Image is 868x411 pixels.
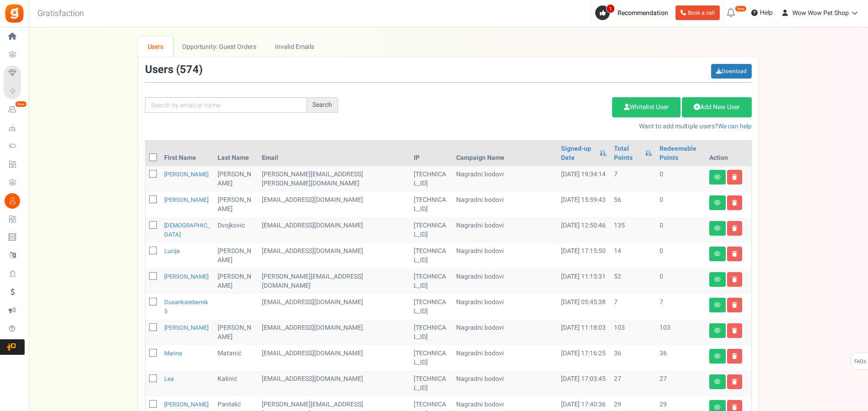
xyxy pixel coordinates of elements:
td: [TECHNICAL_ID] [410,192,452,217]
a: Signed-up Date [561,144,595,163]
td: [TECHNICAL_ID] [410,166,452,192]
td: 0 [656,243,706,269]
td: [TECHNICAL_ID] [410,269,452,294]
i: View details [714,200,721,205]
span: Help [758,8,773,17]
td: Nagradni bodovi [452,269,557,294]
td: [DATE] 19:34:14 [557,166,610,192]
td: [PERSON_NAME] [214,320,258,345]
th: IP [410,141,452,166]
a: New [4,102,25,117]
a: Invalid Emails [266,37,324,57]
a: Help [748,5,776,20]
i: Delete user [732,379,737,385]
td: [DATE] 05:45:38 [557,294,610,320]
td: Nagradni bodovi [452,192,557,217]
td: [EMAIL_ADDRESS][DOMAIN_NAME] [258,243,411,269]
i: Delete user [732,277,737,282]
i: Delete user [732,353,737,359]
td: 14 [610,243,656,269]
th: Last Name [214,141,258,166]
td: [PERSON_NAME] [214,166,258,192]
i: View details [714,302,721,308]
a: Redeemable Points [660,144,702,163]
td: 7 [656,294,706,320]
a: Marina [164,349,182,358]
td: Dvojkovic [214,217,258,243]
a: [DEMOGRAPHIC_DATA] [164,221,210,239]
td: [TECHNICAL_ID] [410,243,452,269]
i: Delete user [732,174,737,180]
td: 7 [610,166,656,192]
em: New [735,5,747,12]
i: View details [714,226,721,231]
td: customer [258,294,411,320]
td: customer [258,192,411,217]
th: Email [258,141,411,166]
a: [PERSON_NAME] [164,272,208,281]
td: [DATE] 11:18:03 [557,320,610,345]
th: Campaign Name [452,141,557,166]
td: 52 [610,269,656,294]
td: [EMAIL_ADDRESS][DOMAIN_NAME] [258,371,411,396]
i: View details [714,277,721,282]
td: 27 [656,371,706,396]
td: [TECHNICAL_ID] [410,345,452,371]
i: Delete user [732,405,737,410]
td: 0 [656,217,706,243]
td: [PERSON_NAME][EMAIL_ADDRESS][DOMAIN_NAME] [258,269,411,294]
td: customer [258,345,411,371]
i: Delete user [732,226,737,231]
a: Download [711,64,752,79]
i: Delete user [732,200,737,205]
span: Wow Wow Pet Shop [792,8,849,18]
td: [DATE] 17:03:45 [557,371,610,396]
i: View details [714,328,721,333]
td: Nagradni bodovi [452,217,557,243]
h3: Users ( ) [145,64,203,76]
input: Search by email or name [145,97,307,113]
td: Nagradni bodovi [452,294,557,320]
td: Nagradni bodovi [452,371,557,396]
td: [DATE] 15:59:43 [557,192,610,217]
i: Delete user [732,251,737,257]
img: Gratisfaction [4,3,25,24]
td: customer [258,217,411,243]
td: 36 [610,345,656,371]
span: 1 [606,4,615,13]
i: Delete user [732,328,737,333]
td: customer [258,166,411,192]
a: [PERSON_NAME] [164,195,208,204]
td: 0 [656,269,706,294]
span: 574 [180,62,199,78]
i: View details [714,379,721,385]
td: Nagradni bodovi [452,320,557,345]
a: Whitelist User [612,97,681,117]
td: 56 [610,192,656,217]
a: Users [138,37,173,57]
td: Matanić [214,345,258,371]
span: Recommendation [618,8,668,18]
th: First Name [161,141,214,166]
a: Total Points [614,144,640,163]
i: View details [714,174,721,180]
i: View details [714,251,721,257]
a: [PERSON_NAME] [164,323,208,332]
td: 135 [610,217,656,243]
a: Lea [164,374,174,383]
td: 36 [656,345,706,371]
p: Want to add multiple users? [352,122,752,131]
td: Nagradni bodovi [452,243,557,269]
td: [DATE] 17:16:25 [557,345,610,371]
td: [TECHNICAL_ID] [410,371,452,396]
em: New [15,101,27,107]
a: Lucija [164,247,180,255]
a: Opportunity: Guest Orders [173,37,265,57]
a: Book a call [676,5,720,20]
td: [DATE] 11:15:31 [557,269,610,294]
span: FAQs [854,353,866,370]
td: [PERSON_NAME] [214,269,258,294]
td: Nagradni bodovi [452,345,557,371]
td: 103 [610,320,656,345]
a: We can help [718,121,752,131]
